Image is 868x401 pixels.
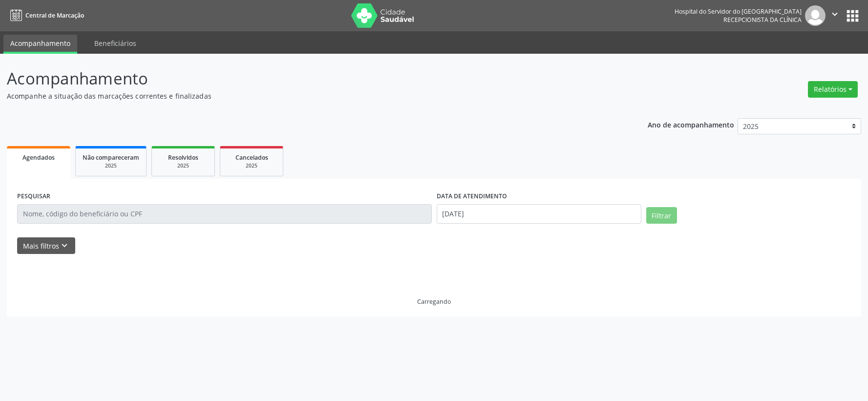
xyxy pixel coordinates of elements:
a: Beneficiários [87,35,143,52]
img: img [805,5,826,26]
input: Selecione um intervalo [437,204,641,224]
div: 2025 [83,162,139,169]
p: Acompanhe a situação das marcações correntes e finalizadas [7,91,605,101]
i:  [829,9,840,20]
span: Recepcionista da clínica [723,16,802,24]
span: Cancelados [235,153,268,162]
span: Central de Marcação [25,11,84,20]
div: 2025 [227,162,276,169]
label: PESQUISAR [17,189,50,204]
button: Relatórios [808,81,858,98]
div: 2025 [159,162,208,169]
span: Resolvidos [168,153,198,162]
p: Acompanhamento [7,66,605,91]
span: Agendados [22,153,55,162]
button: Mais filtroskeyboard_arrow_down [17,237,75,254]
input: Nome, código do beneficiário ou CPF [17,204,432,224]
div: Carregando [417,297,451,306]
a: Acompanhamento [3,35,77,54]
p: Ano de acompanhamento [648,118,734,130]
label: DATA DE ATENDIMENTO [437,189,507,204]
div: Hospital do Servidor do [GEOGRAPHIC_DATA] [675,7,802,16]
a: Central de Marcação [7,7,84,23]
button:  [826,5,844,26]
button: Filtrar [646,207,677,224]
i: keyboard_arrow_down [59,240,70,251]
button: apps [844,7,861,24]
span: Não compareceram [83,153,139,162]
